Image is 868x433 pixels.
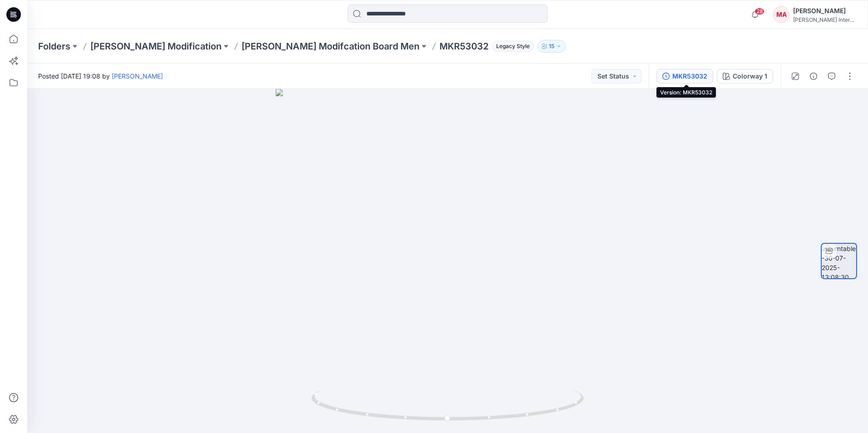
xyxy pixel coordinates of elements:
a: [PERSON_NAME] Modifcation Board Men [242,40,419,53]
div: MA [773,6,789,23]
a: Folders [38,40,70,53]
span: 28 [755,8,764,15]
button: MKR53032 [656,69,713,84]
div: MKR53032 [672,71,707,81]
button: 15 [538,40,566,53]
p: 15 [549,41,554,51]
div: Colorway 1 [733,71,767,81]
a: [PERSON_NAME] [112,72,163,80]
a: [PERSON_NAME] Modification [90,40,222,53]
span: Posted [DATE] 19:08 by [38,71,163,81]
button: Legacy Style [488,40,534,53]
img: turntable-30-07-2025-13:08:30 [822,244,856,278]
div: [PERSON_NAME] International [793,16,857,23]
p: MKR53032 [439,40,488,53]
button: Colorway 1 [717,69,773,84]
button: Details [806,69,821,84]
div: [PERSON_NAME] [793,5,857,16]
span: Legacy Style [492,41,534,52]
